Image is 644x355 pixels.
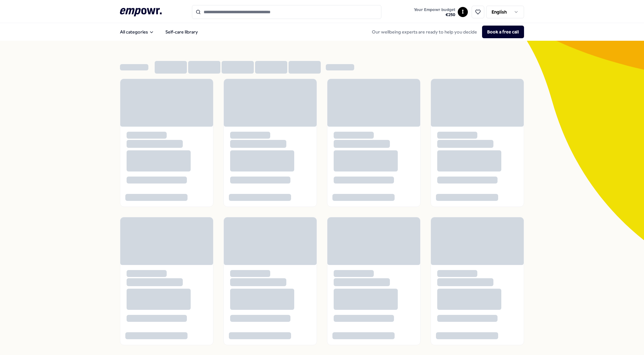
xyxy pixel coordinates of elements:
div: Our wellbeing experts are ready to help you decide [367,26,524,38]
input: Search for products, categories or subcategories [192,5,381,19]
a: Your Empowr budget€250 [411,5,458,19]
span: Your Empowr budget [414,7,455,12]
button: Your Empowr budget€250 [413,6,456,19]
button: All categories [115,26,159,38]
a: Self-care library [160,26,203,38]
button: Book a free call [482,26,524,38]
nav: Main [115,26,203,38]
button: I [458,7,468,17]
span: € 250 [414,12,455,17]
